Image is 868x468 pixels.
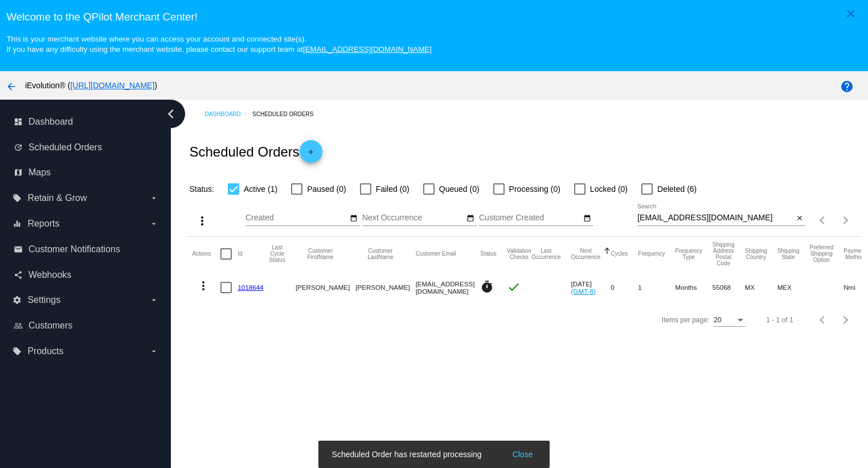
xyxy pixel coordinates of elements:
[509,182,560,196] span: Processing (0)
[675,271,713,304] mat-cell: Months
[810,244,834,263] button: Change sorting for PreferredShippingOption
[14,163,158,182] a: map Maps
[14,317,158,335] a: people_outline Customers
[812,309,834,331] button: Previous page
[27,193,87,203] span: Retain & Grow
[28,270,71,280] span: Webhooks
[28,244,120,254] span: Customer Notifications
[796,214,804,223] mat-icon: close
[571,288,596,295] a: (GMT-8)
[244,182,277,196] span: Active (1)
[14,138,158,157] a: update Scheduled Orders
[149,219,158,228] i: arrow_drop_down
[332,449,537,460] simple-snack-bar: Scheduled Order has restarted processing
[480,251,496,257] button: Change sorting for Status
[571,271,611,304] mat-cell: [DATE]
[70,81,154,90] a: [URL][DOMAIN_NAME]
[307,182,346,196] span: Paused (0)
[296,248,345,260] button: Change sorting for CustomerFirstName
[14,266,158,284] a: share Webhooks
[14,117,23,126] i: dashboard
[245,214,348,223] input: Created
[777,271,810,304] mat-cell: MEX
[269,244,285,263] button: Change sorting for LastProcessingCycleId
[834,309,857,331] button: Next page
[638,251,665,257] button: Change sorting for Frequency
[507,280,521,294] mat-icon: check
[793,212,805,224] button: Clear
[28,142,102,153] span: Scheduled Orders
[713,271,745,304] mat-cell: 55068
[27,346,63,356] span: Products
[350,214,358,223] mat-icon: date_range
[844,7,858,20] mat-icon: close
[13,347,22,356] i: local_offer
[149,194,158,203] i: arrow_drop_down
[13,219,22,228] i: equalizer
[25,81,157,90] span: iEvolution® ( )
[6,35,431,54] small: This is your merchant website where you can access your account and connected site(s). If you hav...
[14,245,23,254] i: email
[28,117,73,127] span: Dashboard
[583,214,591,223] mat-icon: date_range
[844,248,866,260] button: Change sorting for PaymentMethod.Type
[611,251,628,257] button: Change sorting for Cycles
[14,240,158,258] a: email Customer Notifications
[13,194,22,203] i: local_offer
[14,270,23,280] i: share
[713,241,735,266] button: Change sorting for ShippingPostcode
[714,316,721,324] span: 20
[303,45,432,54] a: [EMAIL_ADDRESS][DOMAIN_NAME]
[28,167,51,178] span: Maps
[14,113,158,131] a: dashboard Dashboard
[590,182,628,196] span: Locked (0)
[238,284,263,291] a: 1018644
[416,251,456,257] button: Change sorting for CustomerEmail
[745,248,767,260] button: Change sorting for ShippingCountry
[195,214,209,228] mat-icon: more_vert
[162,105,180,123] i: chevron_left
[777,248,800,260] button: Change sorting for ShippingState
[14,168,23,177] i: map
[189,140,322,163] h2: Scheduled Orders
[149,295,158,305] i: arrow_drop_down
[714,317,746,325] mat-select: Items per page:
[14,143,23,152] i: update
[766,316,793,324] div: 1 - 1 of 1
[637,214,793,223] input: Search
[675,248,702,260] button: Change sorting for FrequencyType
[27,295,60,305] span: Settings
[479,214,582,223] input: Customer Created
[196,279,210,293] mat-icon: more_vert
[5,80,18,93] mat-icon: arrow_back
[531,248,561,260] button: Change sorting for LastOccurrenceUtc
[611,271,638,304] mat-cell: 0
[149,347,158,356] i: arrow_drop_down
[480,280,494,294] mat-icon: timer
[657,182,697,196] span: Deleted (6)
[355,248,405,260] button: Change sorting for CustomerLastName
[204,105,252,123] a: Dashboard
[304,148,318,162] mat-icon: add
[745,271,777,304] mat-cell: MX
[439,182,480,196] span: Queued (0)
[355,271,415,304] mat-cell: [PERSON_NAME]
[812,209,834,232] button: Previous page
[296,271,355,304] mat-cell: [PERSON_NAME]
[509,449,537,460] button: Close
[362,214,465,223] input: Next Occurrence
[28,321,72,331] span: Customers
[27,219,59,229] span: Reports
[6,11,861,23] h3: Welcome to the QPilot Merchant Center!
[662,316,709,324] div: Items per page:
[189,184,214,194] span: Status:
[416,271,481,304] mat-cell: [EMAIL_ADDRESS][DOMAIN_NAME]
[840,80,854,93] mat-icon: help
[571,248,601,260] button: Change sorting for NextOccurrenceUtc
[466,214,474,223] mat-icon: date_range
[834,209,857,232] button: Next page
[252,105,324,123] a: Scheduled Orders
[507,237,531,271] mat-header-cell: Validation Checks
[192,237,220,271] mat-header-cell: Actions
[14,321,23,330] i: people_outline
